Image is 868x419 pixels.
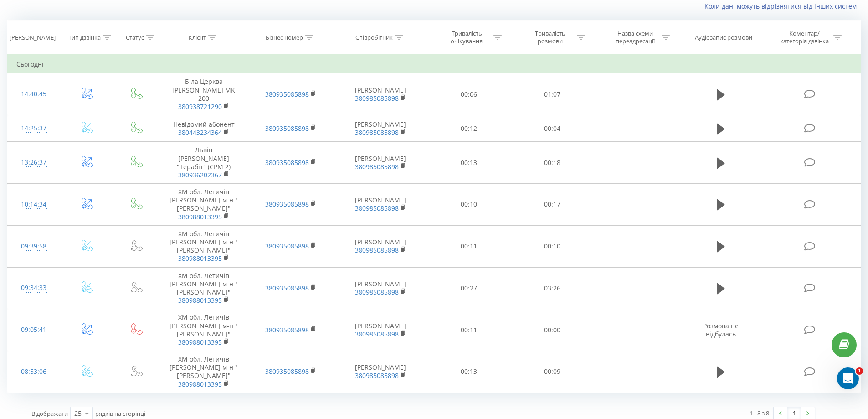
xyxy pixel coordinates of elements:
td: [PERSON_NAME] [334,115,427,142]
a: 380988013395 [178,338,222,347]
div: 09:39:58 [16,238,51,255]
div: 14:40:45 [16,85,51,103]
div: 08:53:06 [16,363,51,381]
div: 09:05:41 [16,321,51,339]
a: 380935085898 [265,158,309,167]
td: 00:10 [511,225,594,267]
div: Назва схеми переадресації [611,30,659,45]
div: 13:26:37 [16,154,51,171]
a: 380985085898 [355,94,399,103]
a: 380985085898 [355,246,399,254]
td: ХМ обл. Летичів [PERSON_NAME] м-н "[PERSON_NAME]" [160,309,247,351]
td: 00:13 [427,142,511,184]
div: Аудіозапис розмови [695,34,752,41]
a: 380985085898 [355,288,399,296]
td: Невідомий абонент [160,115,247,142]
a: 380935085898 [265,284,309,292]
div: 09:34:33 [16,279,51,297]
td: ХМ обл. Летичів [PERSON_NAME] м-н "[PERSON_NAME]" [160,351,247,393]
div: Тип дзвінка [68,34,101,41]
td: [PERSON_NAME] [334,267,427,309]
td: Львів [PERSON_NAME] "Терабіт" (СРМ 2) [160,142,247,184]
a: 380935085898 [265,242,309,250]
div: Клієнт [189,34,206,41]
td: [PERSON_NAME] [334,309,427,351]
td: Сьогодні [7,55,861,73]
a: 380985085898 [355,330,399,338]
td: [PERSON_NAME] [334,73,427,115]
a: 380935085898 [265,326,309,334]
div: Статус [126,34,144,41]
a: 380988013395 [178,212,222,221]
span: 1 [856,367,863,375]
td: 00:17 [511,184,594,226]
div: Бізнес номер [266,34,303,41]
td: 00:11 [427,225,511,267]
td: [PERSON_NAME] [334,142,427,184]
div: Коментар/категорія дзвінка [778,30,831,45]
a: 380443234364 [178,128,222,137]
a: 380988013395 [178,380,222,388]
div: 1 - 8 з 8 [750,409,769,418]
a: 380935085898 [265,200,309,208]
a: 380935085898 [265,90,309,98]
td: [PERSON_NAME] [334,351,427,393]
iframe: Intercom live chat [837,367,859,389]
a: 380988013395 [178,296,222,305]
div: 25 [74,409,82,418]
td: 00:11 [427,309,511,351]
td: [PERSON_NAME] [334,184,427,226]
td: ХМ обл. Летичів [PERSON_NAME] м-н "[PERSON_NAME]" [160,267,247,309]
a: 380935085898 [265,367,309,376]
a: 380938721290 [178,102,222,111]
td: 00:04 [511,115,594,142]
a: 380988013395 [178,254,222,263]
a: 380935085898 [265,124,309,133]
div: Тривалість очікування [442,30,491,45]
td: 00:00 [511,309,594,351]
span: Відображати [31,409,68,418]
span: рядків на сторінці [95,409,145,418]
td: Біла Церква [PERSON_NAME] MK 200 [160,73,247,115]
div: Співробітник [355,34,393,41]
a: 380936202367 [178,171,222,179]
td: 00:09 [511,351,594,393]
a: 380985085898 [355,371,399,380]
div: [PERSON_NAME] [10,34,56,41]
td: 00:06 [427,73,511,115]
td: 01:07 [511,73,594,115]
a: 380985085898 [355,162,399,171]
a: 380985085898 [355,204,399,212]
td: 00:13 [427,351,511,393]
span: Розмова не відбулась [703,321,739,338]
div: 14:25:37 [16,119,51,137]
div: 10:14:34 [16,196,51,213]
td: ХМ обл. Летичів [PERSON_NAME] м-н "[PERSON_NAME]" [160,184,247,226]
td: 00:10 [427,184,511,226]
td: 00:27 [427,267,511,309]
td: 00:18 [511,142,594,184]
td: 00:12 [427,115,511,142]
a: 380985085898 [355,128,399,137]
td: 03:26 [511,267,594,309]
td: ХМ обл. Летичів [PERSON_NAME] м-н "[PERSON_NAME]" [160,225,247,267]
a: Коли дані можуть відрізнятися вiд інших систем [704,2,861,10]
td: [PERSON_NAME] [334,225,427,267]
div: Тривалість розмови [526,30,575,45]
